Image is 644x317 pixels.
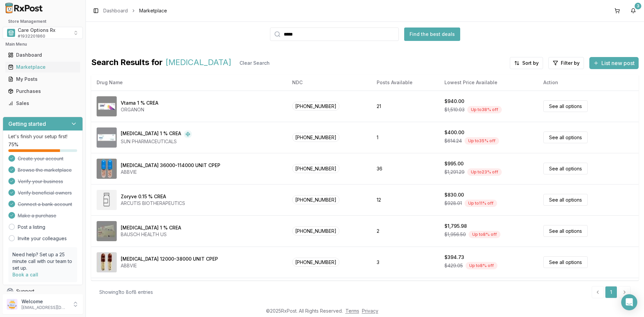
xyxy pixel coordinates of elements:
th: Action [538,74,639,91]
span: [MEDICAL_DATA] [165,57,231,69]
a: My Posts [5,73,80,85]
th: Drug Name [91,74,287,91]
button: Sort by [510,57,543,69]
span: $614.24 [444,138,462,144]
button: Filter by [548,57,584,69]
img: Winlevi 1 % CREA [97,127,117,148]
img: Noritate 1 % CREA [97,221,117,241]
button: 3 [628,5,639,16]
div: ABBVIE [121,169,220,175]
div: Up to 35 % off [465,137,499,145]
div: Zoryve 0.15 % CREA [121,193,166,200]
a: Terms [345,308,359,314]
a: See all options [543,225,588,237]
th: NDC [287,74,371,91]
span: $1,956.50 [444,231,466,238]
div: $400.00 [444,129,464,136]
img: Vtama 1 % CREA [97,96,117,116]
button: My Posts [3,74,83,85]
a: 1 [605,286,617,298]
h3: Getting started [8,120,46,128]
span: Verify beneficial owners [18,190,72,196]
span: # 1932201860 [18,34,45,39]
div: [MEDICAL_DATA] 12000-38000 UNIT CPEP [121,256,218,262]
span: Marketplace [139,7,167,14]
a: Dashboard [103,7,128,14]
h2: Store Management [3,19,83,24]
a: Book a call [12,272,38,277]
span: [PHONE_NUMBER] [292,102,339,111]
div: Open Intercom Messenger [621,294,637,310]
span: $429.05 [444,262,463,269]
div: [MEDICAL_DATA] 1 % CREA [121,224,181,231]
button: Dashboard [3,50,83,60]
div: My Posts [8,76,77,83]
div: Sales [8,100,77,107]
span: 75 % [8,141,18,148]
p: [EMAIL_ADDRESS][DOMAIN_NAME] [21,305,68,310]
div: SUN PHARMACEUTICALS [121,138,192,145]
button: Select a view [3,27,83,39]
div: $1,795.98 [444,223,467,229]
a: See all options [543,194,588,206]
h2: Main Menu [5,42,80,47]
th: Lowest Price Available [439,74,538,91]
a: See all options [543,100,588,112]
span: $1,510.03 [444,106,465,113]
td: 1 [371,278,439,309]
button: Marketplace [3,62,83,72]
div: ARCUTIS BIOTHERAPEUTICS [121,200,185,207]
div: ABBVIE [121,262,218,269]
span: Filter by [561,60,580,66]
span: [PHONE_NUMBER] [292,195,339,204]
span: Create your account [18,155,63,162]
a: Post a listing [18,224,45,230]
a: See all options [543,131,588,143]
a: Marketplace [5,61,80,73]
button: Find the best deals [404,28,460,41]
img: Zoryve 0.15 % CREA [97,190,117,210]
span: [PHONE_NUMBER] [292,258,339,267]
a: List new post [589,60,639,67]
p: Let's finish your setup first! [8,133,77,140]
div: $940.00 [444,98,464,105]
td: 12 [371,184,439,215]
span: Search Results for [91,57,163,69]
span: Verify your business [18,178,63,185]
button: Support [3,285,83,297]
div: Dashboard [8,52,77,58]
div: 3 [635,3,641,9]
img: RxPost Logo [3,3,46,13]
button: Sales [3,98,83,109]
div: Up to 8 % off [466,262,497,269]
a: See all options [543,256,588,268]
td: 2 [371,215,439,247]
span: Browse the marketplace [18,167,72,173]
div: Marketplace [8,64,77,70]
nav: pagination [592,286,631,298]
span: [PHONE_NUMBER] [292,226,339,235]
p: Need help? Set up a 25 minute call with our team to set up. [12,251,73,271]
div: $394.73 [444,254,464,261]
button: Clear Search [234,57,275,69]
span: Care Options Rx [18,27,55,34]
span: Connect a bank account [18,201,72,208]
button: List new post [589,57,639,69]
img: Creon 12000-38000 UNIT CPEP [97,252,117,272]
img: Creon 36000-114000 UNIT CPEP [97,159,117,179]
a: Dashboard [5,49,80,61]
span: Make a purchase [18,212,56,219]
a: Sales [5,97,80,109]
div: Up to 23 % off [467,168,502,176]
div: Up to 38 % off [467,106,502,113]
a: Purchases [5,85,80,97]
div: Up to 8 % off [469,231,500,238]
th: Posts Available [371,74,439,91]
span: Sort by [522,60,539,66]
div: [MEDICAL_DATA] 1 % CREA [121,130,181,138]
nav: breadcrumb [103,7,167,14]
span: [PHONE_NUMBER] [292,133,339,142]
div: Up to 11 % off [465,200,497,207]
div: $830.00 [444,192,464,198]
